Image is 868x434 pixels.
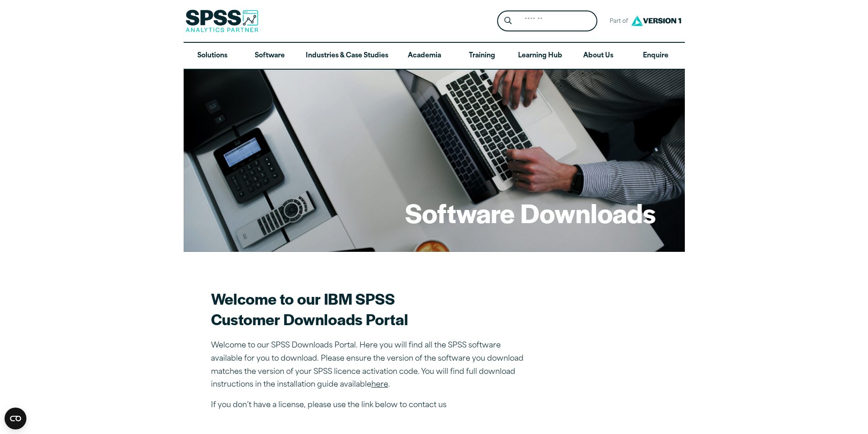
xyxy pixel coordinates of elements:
[5,408,26,429] button: Open CMP widget
[499,13,516,30] button: Search magnifying glass icon
[497,10,597,32] form: Site Header Search Form
[627,43,684,69] a: Enquire
[511,43,570,69] a: Learning Hub
[184,43,241,69] a: Solutions
[395,43,453,69] a: Academia
[453,43,510,69] a: Training
[504,17,512,25] svg: Search magnifying glass icon
[211,339,530,392] p: Welcome to our SPSS Downloads Portal. Here you will find all the SPSS software available for you ...
[371,381,388,388] a: here
[629,12,683,29] img: Version1 Logo
[605,15,629,28] span: Part of
[185,10,258,32] img: SPSS Analytics Partner
[298,43,395,69] a: Industries & Case Studies
[211,399,530,412] p: If you don’t have a license, please use the link below to contact us
[184,43,685,69] nav: Desktop version of site main menu
[211,288,530,329] h2: Welcome to our IBM SPSS Customer Downloads Portal
[405,195,656,230] h1: Software Downloads
[241,43,298,69] a: Software
[570,43,627,69] a: About Us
